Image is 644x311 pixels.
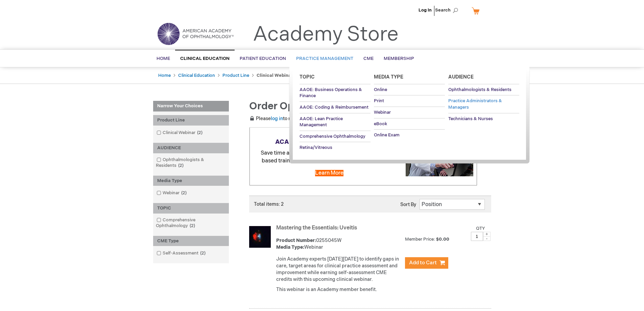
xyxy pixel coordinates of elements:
button: Add to Cart [405,257,448,269]
div: TOPIC [153,203,229,214]
span: Practice Management [296,56,353,61]
span: Membership [384,56,414,61]
span: Practice Administrators & Managers [448,98,502,110]
strong: ACADEMY TECHNICIAN TRAINING [275,138,382,146]
div: CME Type [153,236,229,246]
span: 2 [180,190,188,196]
div: 0255045W Webinar [276,237,402,251]
a: Log In [419,7,432,13]
span: Retina/Vitreous [300,145,332,150]
a: Comprehensive Ophthalmology2 [155,217,227,229]
span: Patient Education [240,56,286,61]
span: 2 [198,250,207,256]
strong: Clinical Webinar [257,73,293,78]
a: Product Line [222,73,249,78]
input: Qty [471,232,483,241]
a: Learn More [315,170,343,176]
span: Home [157,56,170,61]
label: Sort By [400,202,416,207]
span: Print [374,98,384,104]
span: Online [374,87,387,92]
span: AAOE: Coding & Reimbursement [300,105,368,110]
span: Comprehensive Ophthalmology [300,134,365,139]
span: Media Type [374,74,403,80]
span: Total items: 2 [254,201,284,207]
span: 2 [195,130,204,135]
span: Topic [300,74,315,80]
div: Product Line [153,115,229,126]
span: Technicians & Nurses [448,116,493,121]
span: Ophthalmologists & Residents [448,87,511,92]
span: AAOE: Business Operations & Finance [300,87,362,99]
span: Online Exam [374,132,400,138]
strong: Narrow Your Choices [153,101,229,112]
a: Ophthalmologists & Residents2 [155,157,227,169]
span: Add to Cart [409,260,437,266]
strong: Member Price: [405,237,435,242]
span: Order Ophthalmic Clinical Webinars [249,100,422,112]
span: 2 [188,223,197,228]
p: This webinar is an Academy member benefit. [276,286,402,293]
img: Mastering the Essentials: Uveitis [249,226,271,248]
span: Clinical Education [180,56,230,61]
a: Academy Store [253,22,399,47]
a: Self-Assessment2 [155,250,208,257]
span: Audience [448,74,474,80]
a: Clinical Education [178,73,215,78]
span: CME [363,56,374,61]
span: 2 [176,163,185,168]
span: AAOE: Lean Practice Management [300,116,343,128]
span: Webinar [374,110,391,115]
span: $0.00 [436,237,450,242]
p: Save time and money with cost-effective, competency-based training that quickly prepares staff fo... [253,150,473,165]
div: AUDIENCE [153,143,229,153]
span: eBook [374,121,387,127]
a: Webinar2 [155,190,189,196]
span: Search [435,3,461,17]
p: Join Academy experts [DATE][DATE] to identify gaps in care, target areas for clinical practice as... [276,256,402,283]
div: Media Type [153,176,229,186]
a: Clinical Webinar2 [155,130,205,136]
label: Qty [476,226,485,231]
a: log in [271,116,283,121]
strong: Product Number: [276,238,316,243]
a: Home [158,73,171,78]
strong: Media Type: [276,244,304,250]
a: Mastering the Essentials: Uveitis [276,225,357,231]
span: Please to receive member pricing [249,116,342,121]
